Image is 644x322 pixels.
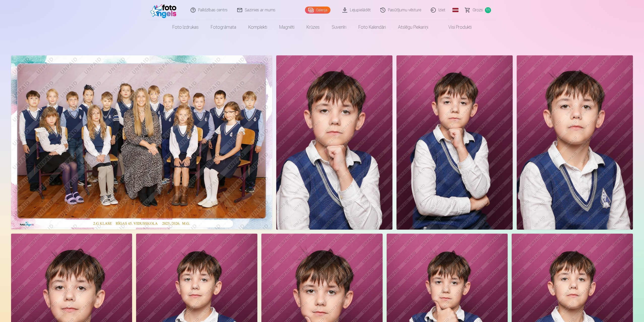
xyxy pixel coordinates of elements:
[273,20,300,34] a: Magnēti
[300,20,326,34] a: Krūzes
[485,7,491,13] span: 11
[352,20,392,34] a: Foto kalendāri
[326,20,352,34] a: Suvenīri
[392,20,434,34] a: Atslēgu piekariņi
[305,7,330,14] a: Galerija
[205,20,242,34] a: Fotogrāmata
[242,20,273,34] a: Komplekti
[150,2,179,18] img: /fa1
[166,20,205,34] a: Foto izdrukas
[434,20,478,34] a: Visi produkti
[473,7,483,13] span: Grozs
